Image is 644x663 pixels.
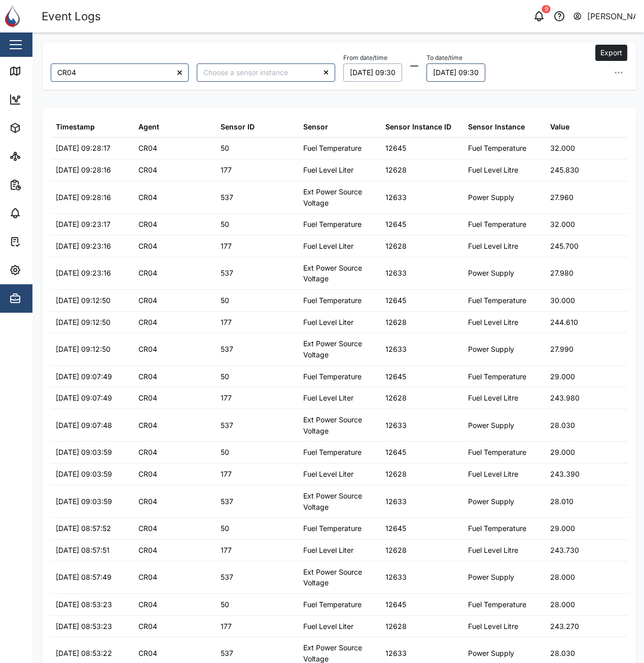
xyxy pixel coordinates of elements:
div: Fuel Level Liter [303,317,353,328]
div: Fuel Temperature [468,143,526,154]
button: [PERSON_NAME] [573,9,636,23]
div: [DATE] 08:57:52 [56,523,111,534]
div: 9 [542,5,551,13]
div: 12645 [385,523,406,534]
div: 50 [221,599,229,610]
div: 177 [221,621,232,632]
div: [DATE] 09:12:50 [56,295,111,306]
div: Ext Power Source Voltage [303,262,376,284]
div: Value [550,121,569,132]
div: 537 [221,344,233,355]
div: Fuel Temperature [303,295,362,306]
div: CR04 [138,164,157,176]
div: 177 [221,241,232,252]
div: [DATE] 09:23:16 [56,241,111,252]
div: CR04 [138,599,157,610]
div: Fuel Level Litre [468,621,518,632]
div: 243.390 [550,469,580,480]
input: Choose an agent [51,63,189,82]
div: Fuel Level Litre [468,469,518,480]
div: Sensor [303,121,328,132]
div: CR04 [138,371,157,382]
div: 177 [221,164,232,176]
div: Map [26,65,49,77]
div: [DATE] 09:28:16 [56,192,111,203]
div: CR04 [138,344,157,355]
label: To date/time [426,54,462,61]
div: Power Supply [468,572,514,583]
div: Timestamp [56,121,95,132]
div: 537 [221,496,233,507]
label: From date/time [343,54,387,61]
button: 20/08/2025 09:30 [426,63,485,82]
div: 30.000 [550,295,575,306]
div: Power Supply [468,420,514,431]
div: [PERSON_NAME] [587,10,636,23]
div: Fuel Level Liter [303,545,353,556]
div: Fuel Level Liter [303,241,353,252]
div: CR04 [138,447,157,458]
div: Fuel Temperature [468,599,526,610]
div: Power Supply [468,192,514,203]
div: [DATE] 09:12:50 [56,317,111,328]
div: 29.000 [550,371,575,382]
div: Fuel Level Liter [303,164,353,176]
div: CR04 [138,572,157,583]
div: Fuel Level Litre [468,164,518,176]
div: 537 [221,192,233,203]
div: Dashboard [26,94,72,105]
div: 243.980 [550,392,580,404]
div: Sensor Instance ID [385,121,451,132]
div: 12633 [385,496,407,507]
div: Settings [26,264,62,276]
div: 27.990 [550,344,574,355]
div: CR04 [138,496,157,507]
div: Fuel Level Liter [303,392,353,404]
button: 13/08/2025 09:30 [343,63,402,82]
div: 29.000 [550,523,575,534]
div: 245.700 [550,241,579,252]
div: CR04 [138,143,157,154]
div: 243.270 [550,621,579,632]
div: 12633 [385,192,407,203]
div: 537 [221,648,233,659]
div: 12628 [385,621,407,632]
div: 537 [221,572,233,583]
img: Main Logo [5,5,27,27]
div: 12628 [385,545,407,556]
div: CR04 [138,523,157,534]
div: Ext Power Source Voltage [303,490,376,512]
div: [DATE] 09:03:59 [56,469,112,480]
div: 50 [221,447,229,458]
div: 32.000 [550,219,575,230]
div: Alarms [26,208,58,219]
div: 245.830 [550,164,579,176]
div: Ext Power Source Voltage [303,414,376,436]
div: 177 [221,392,232,404]
div: [DATE] 08:57:51 [56,545,110,556]
div: [DATE] 09:07:48 [56,420,112,431]
div: Fuel Temperature [468,371,526,382]
div: 28.030 [550,648,575,659]
div: 12628 [385,164,407,176]
div: Fuel Temperature [468,523,526,534]
div: Fuel Level Litre [468,392,518,404]
div: 12645 [385,295,406,306]
div: 27.980 [550,268,574,279]
div: 12633 [385,572,407,583]
div: [DATE] 09:23:17 [56,219,111,230]
div: CR04 [138,621,157,632]
div: Fuel Temperature [303,447,362,458]
div: Fuel Temperature [303,523,362,534]
div: Fuel Level Liter [303,469,353,480]
div: Fuel Temperature [303,371,362,382]
div: CR04 [138,648,157,659]
div: CR04 [138,192,157,203]
div: 28.010 [550,496,574,507]
div: [DATE] 08:53:23 [56,599,112,610]
div: Fuel Temperature [468,447,526,458]
div: Fuel Level Litre [468,241,518,252]
div: [DATE] 09:23:16 [56,268,111,279]
div: 12628 [385,392,407,404]
div: 12633 [385,420,407,431]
